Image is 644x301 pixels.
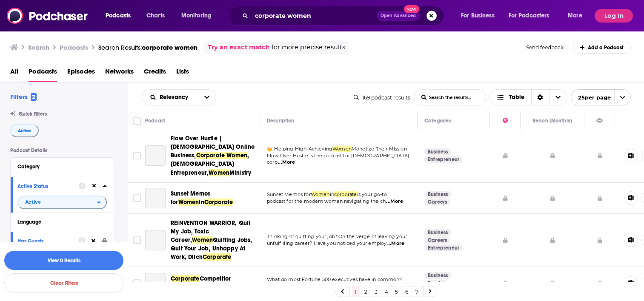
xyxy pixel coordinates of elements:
[196,152,248,159] span: Corporate Women
[31,93,37,101] span: 2
[489,89,567,105] button: Choose View
[372,287,381,297] a: 3
[455,9,505,23] button: open menu
[424,116,451,126] div: Categories
[105,65,134,82] a: Networks
[133,194,141,202] span: Toggle select row
[160,94,191,100] span: Relevancy
[29,65,57,82] span: Podcasts
[531,90,549,105] div: Sort Direction
[67,65,95,82] a: Episodes
[17,216,107,227] button: Language
[181,10,212,22] span: Monitoring
[381,14,416,18] span: Open Advanced
[208,43,270,52] a: Try an exact match
[18,128,31,133] span: Active
[503,9,562,23] button: open menu
[25,200,41,204] span: Active
[175,9,223,23] button: open menu
[503,116,508,126] div: Power Score
[424,272,451,279] a: Business
[133,152,141,159] span: Toggle select row
[171,152,249,176] span: , [DEMOGRAPHIC_DATA] Entrepreneur,
[7,8,89,24] img: Podchaser - Follow, Share and Rate Podcasts
[171,275,255,292] a: CorporateCompetitor Podcast
[171,236,252,261] span: Quitting Jobs, Quit Your Job, Unhappy At Work, Ditch
[387,240,404,247] span: ...More
[144,65,166,82] a: Credits
[267,146,332,152] span: 👑 Helping High-Achieving
[267,153,409,165] span: Flow Over Hustle is the podcast for [DEMOGRAPHIC_DATA] corp
[98,43,197,51] a: Search Results:corporate women
[176,65,189,82] a: Lists
[568,10,582,22] span: More
[377,11,420,21] button: Open AdvancedNew
[357,191,387,197] span: is your go-to
[267,191,311,197] span: Sunset Memos for
[10,124,39,137] button: Active
[424,244,463,251] a: Entrepreneur
[171,275,231,291] span: Competitor Podcast
[171,219,250,244] span: REINVENTION WARRIOR, Quit My Job, Toxic Career,
[362,287,370,297] a: 2
[100,9,142,23] button: open menu
[145,230,166,250] a: REINVENTION WARRIOR, Quit My Job, Toxic Career, Women Quitting Jobs, Quit Your Job, Unhappy At Wo...
[392,287,401,297] a: 5
[203,253,232,261] span: Corporate
[229,169,251,176] span: Ministry
[145,145,166,166] a: Flow Over Hustle | Christian Online Business, Corporate Women, Christian Entrepreneur,Women Ministry
[524,44,566,51] button: Send feedback
[171,134,255,177] a: Flow Over Hustle | [DEMOGRAPHIC_DATA] Online Business,Corporate Women, [DEMOGRAPHIC_DATA] Entrepr...
[267,276,402,282] span: What do most Fortune 500 executives have in common?
[334,191,357,197] span: corporate
[424,229,451,236] a: Business
[311,191,330,197] span: Women
[10,65,18,82] a: All
[145,273,166,293] a: Corporate Competitor Podcast
[424,237,450,244] a: Careers
[4,251,123,270] button: View 0 Results
[142,43,197,51] span: corporate women
[133,279,141,287] span: Toggle select row
[171,190,255,207] a: Sunset Memos forWomeninCorporate
[171,219,255,261] a: REINVENTION WARRIOR, Quit My Job, Toxic Career,WomenQuitting Jobs, Quit Your Job, Unhappy At Work...
[332,146,352,152] span: Women
[209,169,229,176] span: Women
[171,190,210,206] span: Sunset Memos for
[10,148,114,153] p: Podcast Details
[17,238,73,244] div: Has Guests
[267,116,294,126] div: Description
[424,280,446,287] a: Sports
[404,5,419,13] span: New
[278,159,295,166] span: ...More
[267,233,407,239] span: Thinking of quitting your job? On the verge of leaving your
[596,116,603,126] div: Has Guests
[28,43,49,51] h3: Search
[145,188,166,208] a: Sunset Memos for Women in Corporate
[562,9,593,23] button: open menu
[106,10,131,22] span: Podcasts
[17,196,107,209] h2: filter dropdown
[252,9,377,23] input: Search podcasts, credits, & more...
[141,9,170,23] a: Charts
[461,10,495,22] span: For Business
[142,89,216,105] h2: Choose List sort
[142,94,198,100] button: open menu
[595,9,633,23] button: Log In
[198,90,216,105] button: open menu
[403,287,411,297] a: 6
[386,198,403,205] span: ...More
[178,199,199,206] span: Women
[17,164,101,170] div: Category
[17,196,107,209] button: open menu
[17,183,73,189] div: Active Status
[571,91,611,104] span: 25 per page
[4,273,123,292] button: Clear Filters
